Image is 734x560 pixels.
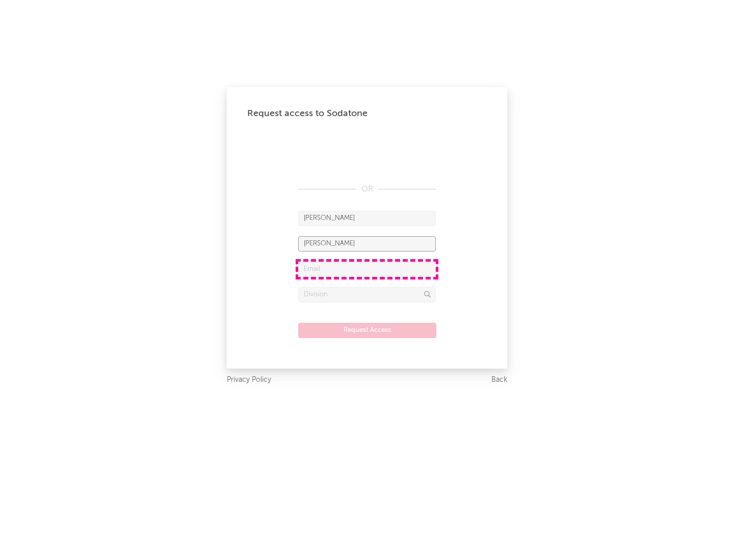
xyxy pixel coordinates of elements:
[298,323,436,338] button: Request Access
[298,183,436,195] div: OR
[298,262,436,277] input: Email
[298,236,436,251] input: Last Name
[298,211,436,226] input: First Name
[227,374,271,386] a: Privacy Policy
[491,374,507,386] a: Back
[298,287,436,302] input: Division
[247,107,487,120] div: Request access to Sodatone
